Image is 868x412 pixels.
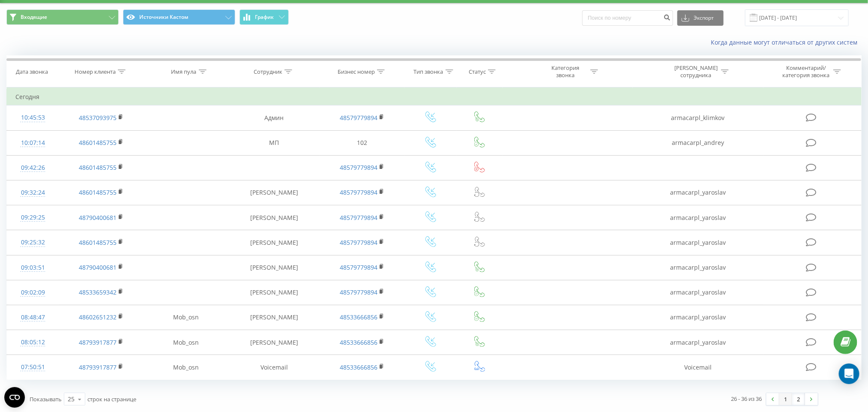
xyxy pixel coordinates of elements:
span: Входящие [21,14,47,21]
button: Open CMP widget [4,387,25,408]
a: 48601485755 [79,188,117,196]
a: 1 [779,393,792,405]
div: Бизнес номер [338,68,375,75]
td: Админ [228,105,320,130]
div: 09:42:26 [15,159,50,176]
a: 48533666856 [340,313,377,321]
button: Экспорт [677,10,724,26]
td: armacarpl_yaroslav [633,255,763,280]
button: График [239,9,289,25]
td: Voicemail [633,355,763,380]
div: 10:45:53 [15,109,50,126]
a: 48793917877 [79,363,117,371]
div: 25 [68,395,75,403]
a: 48579779894 [340,214,377,222]
td: МП [228,130,320,155]
a: 48602651232 [79,313,117,321]
a: 48579779894 [340,263,377,271]
div: Имя пула [171,68,197,75]
td: Сегодня [7,88,862,105]
div: Категория звонка [542,64,588,79]
a: 48579779894 [340,238,377,247]
div: Комментарий/категория звонка [781,64,831,79]
button: Источники Кастом [123,9,235,25]
a: 48533659342 [79,288,117,296]
a: 48579779894 [340,188,377,196]
div: 26 - 36 из 36 [731,394,762,403]
span: График [255,14,274,20]
div: Дата звонка [16,68,48,75]
div: 08:48:47 [15,309,50,326]
div: Open Intercom Messenger [839,364,859,384]
span: Показывать [30,395,62,403]
td: armacarpl_yaroslav [633,280,763,305]
td: Mob_osn [144,305,228,330]
div: 09:03:51 [15,259,50,276]
a: 48533666856 [340,338,377,346]
a: 48790400681 [79,214,117,222]
td: Mob_osn [144,330,228,355]
a: 48579779894 [340,163,377,171]
a: Когда данные могут отличаться от других систем [711,38,862,46]
div: 09:29:25 [15,209,50,226]
div: Сотрудник [254,68,282,75]
td: Voicemail [228,355,320,380]
div: 10:07:14 [15,135,50,151]
input: Поиск по номеру [582,10,673,26]
td: [PERSON_NAME] [228,305,320,330]
a: 48579779894 [340,288,377,296]
div: 09:25:32 [15,234,50,251]
td: [PERSON_NAME] [228,205,320,230]
div: Тип звонка [414,68,443,75]
a: 48601485755 [79,138,117,147]
td: armacarpl_klimkov [633,105,763,130]
div: 08:05:12 [15,334,50,351]
div: [PERSON_NAME] сотрудника [673,64,719,79]
a: 48579779894 [340,114,377,122]
td: Mob_osn [144,355,228,380]
a: 48793917877 [79,338,117,346]
div: Номер клиента [75,68,116,75]
td: [PERSON_NAME] [228,255,320,280]
td: [PERSON_NAME] [228,280,320,305]
a: 48601485755 [79,238,117,247]
td: armacarpl_yaroslav [633,330,763,355]
td: [PERSON_NAME] [228,230,320,255]
div: 09:02:09 [15,284,50,301]
div: 07:50:51 [15,359,50,376]
td: 102 [320,130,404,155]
a: 48533666856 [340,363,377,371]
td: armacarpl_yaroslav [633,230,763,255]
a: 2 [792,393,805,405]
td: armacarpl_andrey [633,130,763,155]
button: Входящие [6,9,119,25]
td: armacarpl_yaroslav [633,305,763,330]
div: 09:32:24 [15,184,50,201]
span: строк на странице [87,395,136,403]
td: [PERSON_NAME] [228,330,320,355]
a: 48790400681 [79,263,117,271]
td: [PERSON_NAME] [228,180,320,205]
a: 48601485755 [79,163,117,171]
a: 48537093975 [79,114,117,122]
td: armacarpl_yaroslav [633,180,763,205]
div: Статус [469,68,486,75]
td: armacarpl_yaroslav [633,205,763,230]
